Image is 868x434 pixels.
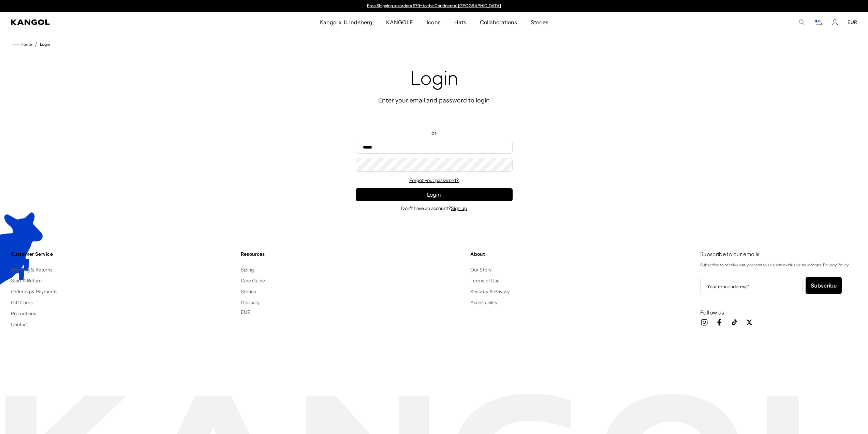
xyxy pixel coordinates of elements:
p: or [356,129,513,137]
span: Home [19,42,32,47]
a: Care Guide [241,278,265,284]
button: Subscribe [806,277,842,294]
a: Stories [524,12,555,32]
a: Start A Return [11,278,42,284]
a: Login [40,42,50,47]
button: EUR [848,19,857,25]
a: Collaborations [473,12,524,32]
a: Security & Privacy [470,289,510,295]
h3: Follow us [700,309,857,316]
button: EUR [241,309,250,315]
p: Subscribe to receive early access to sale and exclusive new drops. Privacy Policy [700,261,857,269]
a: Accessibility [470,299,497,306]
a: KANGOLF [379,12,420,32]
span: KANGOLF [386,12,413,32]
a: Forgot your password? [409,177,459,183]
h4: Subscribe to our emails [700,251,857,258]
span: Icons [427,12,440,32]
summary: Search here [798,19,805,25]
a: Sign up [451,205,467,211]
a: Ordering & Payments [11,289,58,295]
button: Cart [814,19,822,25]
span: Kangol x J.Lindeberg [320,12,373,32]
a: Promotions [11,310,36,317]
a: Kangol [11,19,212,25]
a: Home [13,41,32,47]
div: Don't have an account? [356,205,513,211]
div: Announcement [364,3,504,9]
a: Terms of Use [470,278,499,284]
li: / [32,40,37,48]
slideshow-component: Announcement bar [364,3,504,9]
span: Stories [531,12,548,32]
h4: Resources [241,251,465,257]
a: Hats [447,12,473,32]
span: Hats [454,12,466,32]
a: Stories [241,289,256,295]
a: Contact [11,321,28,327]
button: Login [356,188,513,201]
a: Glossary [241,299,260,306]
a: Gift Cards [11,299,33,306]
a: Free Shipping on orders $79+ to the Continental [GEOGRAPHIC_DATA] [367,3,501,8]
a: Shipping & Returns [11,267,53,273]
div: Enter your email and password to login [356,96,513,104]
a: Sizing [241,267,254,273]
h4: Customer Service [11,251,235,257]
a: Our Story [470,267,491,273]
h4: About [470,251,695,257]
a: Kangol x J.Lindeberg [313,12,380,32]
a: Icons [420,12,447,32]
h1: Login [356,69,513,91]
div: 1 of 2 [364,3,504,9]
a: Account [832,19,838,25]
span: Collaborations [480,12,517,32]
